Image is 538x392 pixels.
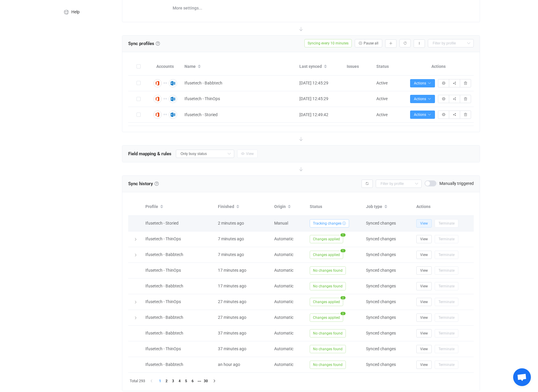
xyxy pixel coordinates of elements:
button: View [416,345,432,353]
span: Syncing every 10 minutes [304,39,352,47]
span: 27 minutes ago [218,299,246,304]
span: 2 minutes ago [218,221,244,225]
button: Terminate [435,251,458,259]
span: No changes found [310,329,346,337]
span: Synced changes [366,236,396,241]
li: 2 [163,378,170,384]
a: View [416,252,432,257]
div: Automatic [271,283,307,289]
li: 4 [176,378,183,384]
span: Actions [414,113,431,117]
button: Terminate [435,298,458,306]
div: Finished [215,202,271,212]
span: 2 [341,296,346,299]
img: microsoft365.png [155,96,160,102]
div: [DATE] 12:45:29 [296,80,344,87]
img: exchange.png [170,96,176,102]
span: 2 [341,312,346,315]
span: Ifusetech - ThinOps [145,268,181,273]
div: Status [307,203,363,210]
div: [DATE] 12:45:29 [296,95,344,102]
button: Actions [410,79,435,87]
span: Active [376,96,388,101]
div: Origin [271,202,307,212]
span: Sync profiles [128,41,154,46]
li: 5 [183,378,189,384]
span: Synced changes [366,252,396,257]
span: Terminate [439,316,455,320]
li: 30 [203,378,209,384]
span: Actions [414,81,431,85]
span: 27 minutes ago [218,315,246,320]
span: Synced changes [366,299,396,304]
span: Active [376,81,388,85]
span: View [420,316,428,320]
span: Synced changes [366,346,396,351]
button: Terminate [435,329,458,337]
span: View [420,331,428,335]
span: Active [376,112,388,117]
span: View [246,152,254,156]
a: View [416,236,432,241]
div: Actions [403,63,474,70]
span: 37 minutes ago [218,331,246,335]
span: Terminate [439,221,455,225]
span: View [420,300,428,304]
span: Ifusetech - ThinOps [145,236,181,241]
div: Name [182,62,296,72]
span: Ifusetech - Storied [184,111,218,118]
span: Terminate [439,363,455,367]
div: Actions [413,203,474,210]
span: Changes applied [310,313,343,322]
span: No changes found [310,361,346,369]
li: 1 [157,378,163,384]
button: View [416,282,432,290]
span: More settings... [173,2,202,14]
span: Changes applied [310,235,343,243]
span: Ifusetech - ThinOps [145,299,181,304]
span: Ifusetech - Babbtech [145,252,183,257]
a: View [416,315,432,320]
a: View [416,284,432,288]
span: Total 293 [130,378,145,384]
button: Terminate [435,345,458,353]
span: Terminate [439,331,455,335]
button: View [416,219,432,228]
span: Ifusetech - Babbtech [145,331,183,335]
span: Tracking changes ⓘ [310,219,349,228]
span: Synced changes [366,221,396,225]
span: 37 minutes ago [218,346,246,351]
span: View [420,221,428,225]
div: Open chat [513,368,531,386]
a: View [416,299,432,304]
span: 17 minutes ago [218,268,246,273]
button: Terminate [435,235,458,243]
div: Issues [344,63,373,70]
span: 17 minutes ago [218,284,246,288]
button: View [416,329,432,337]
span: No changes found [310,282,346,290]
button: Terminate [435,313,458,322]
span: Sync history [128,181,153,186]
span: 7 minutes ago [218,252,244,257]
div: Profile [142,202,215,212]
button: View [416,235,432,243]
div: Last synced [296,62,344,72]
li: 6 [189,378,196,384]
span: Terminate [439,268,455,273]
span: No changes found [310,266,346,275]
span: Synced changes [366,362,396,367]
button: View [416,298,432,306]
div: Status [373,63,403,70]
span: View [420,347,428,351]
span: Terminate [439,300,455,304]
span: Ifusetech - Babbtech [145,284,183,288]
div: Manual [271,220,307,227]
button: Terminate [435,282,458,290]
span: 7 minutes ago [218,236,244,241]
span: View [420,268,428,273]
button: View [416,313,432,322]
span: Help [71,10,80,15]
div: Automatic [271,361,307,368]
span: Pause all [364,41,378,45]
